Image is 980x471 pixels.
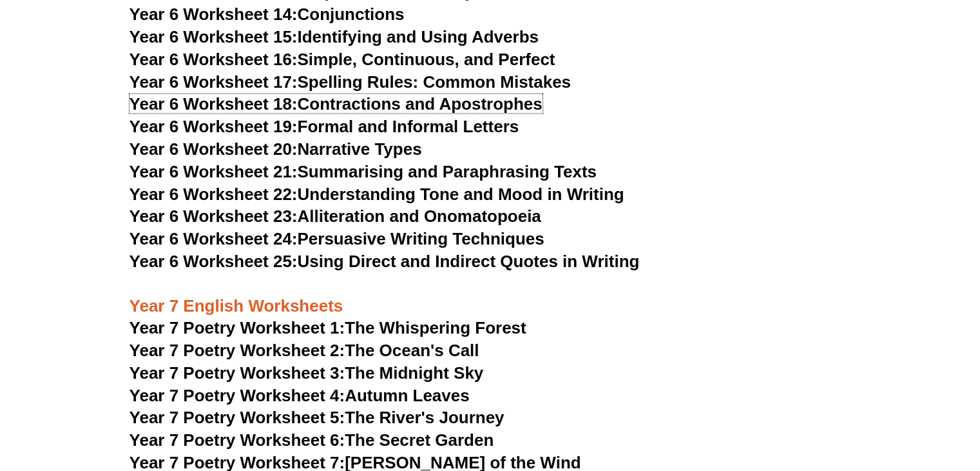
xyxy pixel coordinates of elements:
a: Year 7 Poetry Worksheet 6:The Secret Garden [130,430,494,450]
iframe: Chat Widget [765,326,980,471]
a: Year 6 Worksheet 15:Identifying and Using Adverbs [130,27,539,46]
a: Year 7 Poetry Worksheet 5:The River's Journey [130,408,504,427]
span: Year 6 Worksheet 15: [130,27,298,46]
a: Year 6 Worksheet 21:Summarising and Paraphrasing Texts [130,162,597,181]
a: Year 6 Worksheet 23:Alliteration and Onomatopoeia [130,206,541,226]
span: Year 6 Worksheet 16: [130,50,298,69]
span: Year 6 Worksheet 17: [130,72,298,92]
span: Year 6 Worksheet 20: [130,139,298,159]
a: Year 7 Poetry Worksheet 3:The Midnight Sky [130,363,484,383]
span: Year 7 Poetry Worksheet 6: [130,430,345,450]
a: Year 6 Worksheet 24:Persuasive Writing Techniques [130,229,544,248]
a: Year 6 Worksheet 14:Conjunctions [130,5,405,24]
span: Year 7 Poetry Worksheet 5: [130,408,345,427]
a: Year 6 Worksheet 22:Understanding Tone and Mood in Writing [130,185,624,204]
a: Year 7 Poetry Worksheet 1:The Whispering Forest [130,318,526,337]
span: Year 6 Worksheet 18: [130,94,298,114]
a: Year 6 Worksheet 19:Formal and Informal Letters [130,117,519,136]
span: Year 6 Worksheet 24: [130,229,298,248]
a: Year 6 Worksheet 17:Spelling Rules: Common Mistakes [130,72,571,92]
span: Year 6 Worksheet 21: [130,162,298,181]
span: Year 7 Poetry Worksheet 4: [130,386,345,405]
a: Year 6 Worksheet 25:Using Direct and Indirect Quotes in Writing [130,252,640,271]
span: Year 6 Worksheet 19: [130,117,298,136]
a: Year 6 Worksheet 16:Simple, Continuous, and Perfect [130,50,555,69]
span: Year 6 Worksheet 23: [130,206,298,226]
a: Year 7 Poetry Worksheet 2:The Ocean's Call [130,341,479,360]
span: Year 6 Worksheet 25: [130,252,298,271]
span: Year 6 Worksheet 14: [130,5,298,24]
h3: Year 7 English Worksheets [130,274,851,317]
span: Year 7 Poetry Worksheet 1: [130,318,345,337]
span: Year 7 Poetry Worksheet 2: [130,341,345,360]
span: Year 7 Poetry Worksheet 3: [130,363,345,383]
a: Year 6 Worksheet 20:Narrative Types [130,139,422,159]
a: Year 7 Poetry Worksheet 4:Autumn Leaves [130,386,470,405]
span: Year 6 Worksheet 22: [130,185,298,204]
a: Year 6 Worksheet 18:Contractions and Apostrophes [130,94,543,114]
